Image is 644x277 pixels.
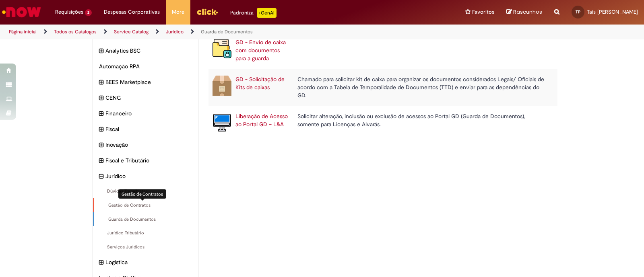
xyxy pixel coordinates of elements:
span: Requisições [55,8,83,16]
div: Automação RPA [93,58,198,74]
tr: GD - Envio de caixa com documentos para a guarda GD - Envio de caixa com documentos para a guarda [208,32,558,69]
span: Fiscal [105,125,192,133]
i: expandir categoria BEES Marketplace [99,78,103,87]
span: More [172,8,184,16]
span: 2 [85,9,92,16]
img: ServiceNow [1,4,42,20]
div: expandir categoria Analytics BSC Analytics BSC [93,43,198,59]
span: Rascunhos [513,8,542,16]
td: Chamado para solicitar kit de caixa para organizar os documentos considerados Legais/ Oficiais de... [293,69,549,106]
span: Financeiro [105,109,192,117]
div: Padroniza [230,8,277,18]
span: Dúvidas Trabalhistas [99,188,192,195]
span: BEES Marketplace [105,78,192,86]
div: Guarda de Documentos [93,212,198,227]
div: expandir categoria Fiscal e Tributário Fiscal e Tributário [93,152,198,168]
i: expandir categoria CENG [99,94,103,103]
i: expandir categoria Analytics BSC [99,47,103,55]
tr: Liberação de Acesso ao Portal GD – L&A Liberação de Acesso ao Portal GD – L&A Solicitar alteração... [208,106,558,143]
a: GD - Solicitação de Kits de caixas [235,76,285,91]
span: TP [576,9,580,14]
div: expandir categoria Fiscal Fiscal [93,121,198,137]
div: Gestão de Contratos [118,189,166,199]
ul: Jurídico subcategorias [93,184,198,254]
span: Guarda de Documentos [100,216,192,223]
i: recolher categoria Jurídico [99,172,103,181]
div: expandir categoria BEES Marketplace BEES Marketplace [93,74,198,90]
div: expandir categoria Logistica Logistica [93,254,198,270]
div: Serviços Juridicos [93,240,198,254]
span: Jurídico Tributário [99,230,192,236]
img: GD - Solicitação de Kits de caixas [213,76,231,96]
span: Fiscal e Tributário [105,156,192,164]
img: GD - Envio de caixa com documentos para a guarda [213,39,231,59]
span: CENG [105,94,192,102]
div: Jurídico Tributário [93,226,198,240]
ul: Trilhas de página [6,25,423,39]
span: Jurídico [105,172,192,180]
span: Gestão de Contratos [100,202,192,209]
i: expandir categoria Fiscal [99,125,103,134]
i: expandir categoria Financeiro [99,109,103,118]
div: Gestão de Contratos [93,198,198,213]
span: Inovação [105,141,192,149]
a: Página inicial [9,29,37,35]
span: Serviços Juridicos [99,244,192,250]
p: +GenAi [257,8,277,18]
span: Automação RPA [99,62,192,70]
div: expandir categoria Financeiro Financeiro [93,105,198,121]
a: Liberação de Acesso ao Portal GD – L&A [235,113,288,128]
span: Favoritos [472,8,494,16]
a: Service Catalog [114,29,149,35]
img: Liberação de Acesso ao Portal GD – L&A [213,113,231,133]
div: expandir categoria CENG CENG [93,90,198,106]
div: Dúvidas Trabalhistas [93,184,198,199]
i: expandir categoria Fiscal e Tributário [99,156,103,165]
td: Solicitar alteração, inclusão ou exclusão de acessos ao Portal GD (Guarda de Documentos), somente... [293,106,549,143]
div: expandir categoria Inovação Inovação [93,137,198,153]
span: Despesas Corporativas [104,8,160,16]
img: click_logo_yellow_360x200.png [196,6,218,18]
span: Tais [PERSON_NAME] [587,8,638,15]
a: Jurídico [166,29,184,35]
i: expandir categoria Inovação [99,141,103,150]
a: Rascunhos [506,8,542,16]
a: GD - Envio de caixa com documentos para a guarda [235,39,286,62]
span: Logistica [105,258,192,266]
i: expandir categoria Logistica [99,258,103,267]
div: recolher categoria Jurídico Jurídico [93,168,198,184]
tr: GD - Solicitação de Kits de caixas GD - Solicitação de Kits de caixas Chamado para solicitar kit ... [208,69,558,106]
span: Analytics BSC [105,47,192,55]
a: Todos os Catálogos [54,29,97,35]
a: Guarda de Documentos [201,29,253,35]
